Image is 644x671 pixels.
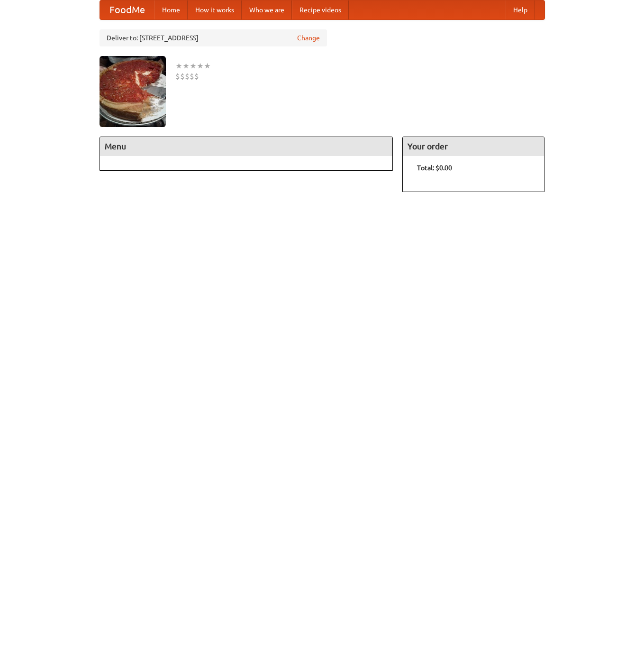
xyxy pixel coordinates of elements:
h4: Menu [100,137,393,156]
a: FoodMe [100,0,154,19]
a: Home [154,0,188,19]
li: ★ [175,61,182,71]
div: Deliver to: [STREET_ADDRESS] [100,29,327,46]
b: Total: $0.00 [417,164,452,172]
a: How it works [188,0,242,19]
li: $ [175,71,180,82]
li: ★ [190,61,197,71]
a: Change [297,33,320,43]
li: $ [190,71,194,82]
li: $ [185,71,190,82]
li: $ [180,71,185,82]
a: Help [506,0,535,19]
li: ★ [197,61,204,71]
li: $ [194,71,199,82]
li: ★ [204,61,211,71]
a: Recipe videos [292,0,349,19]
img: angular.jpg [100,56,166,127]
a: Who we are [242,0,292,19]
h4: Your order [403,137,544,156]
li: ★ [182,61,190,71]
